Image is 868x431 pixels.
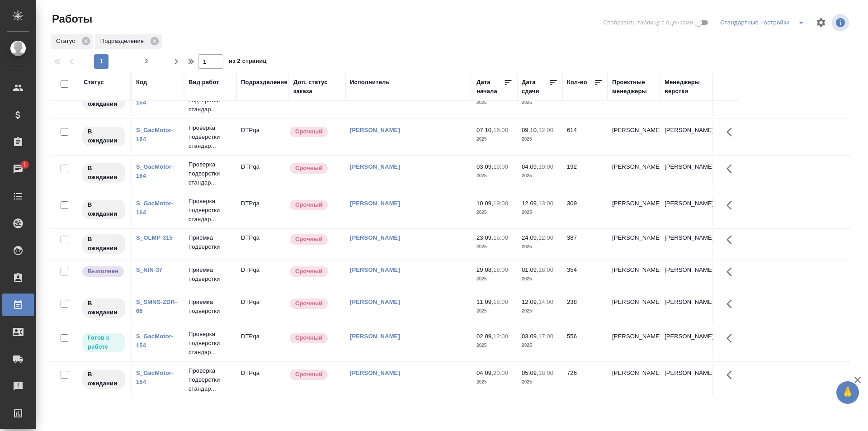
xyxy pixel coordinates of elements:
[476,333,493,340] p: 02.09,
[476,275,513,284] p: 2025
[665,298,708,307] p: [PERSON_NAME]
[476,341,513,350] p: 2025
[295,267,322,276] p: Срочный
[295,235,322,244] p: Срочный
[665,265,708,275] p: [PERSON_NAME]
[136,298,177,314] a: S_SMNS-ZDR-66
[522,369,538,376] p: 05.09,
[293,78,341,96] div: Доп. статус заказа
[665,78,708,96] div: Менеджеры верстки
[538,333,553,340] p: 17:00
[295,370,322,379] p: Срочный
[189,197,232,224] p: Проверка подверстки стандар...
[236,229,289,260] td: DTPqa
[522,341,558,350] p: 2025
[189,330,232,357] p: Проверка подверстки стандар...
[538,234,553,241] p: 12:00
[476,127,493,133] p: 07.10,
[88,164,120,182] p: В ожидании
[522,135,558,144] p: 2025
[476,171,513,180] p: 2025
[522,378,558,387] p: 2025
[608,261,660,293] td: [PERSON_NAME]
[84,78,104,87] div: Статус
[295,299,322,308] p: Срочный
[56,37,78,46] p: Статус
[476,163,493,170] p: 03.09,
[350,127,400,133] a: [PERSON_NAME]
[229,56,267,69] span: из 2 страниц
[236,158,289,189] td: DTPqa
[522,78,549,96] div: Дата сдачи
[88,299,120,317] p: В ожидании
[476,242,513,251] p: 2025
[81,298,126,319] div: Исполнитель назначен, приступать к работе пока рано
[493,333,508,340] p: 12:00
[562,194,608,226] td: 309
[350,298,400,305] a: [PERSON_NAME]
[721,158,743,180] button: Здесь прячутся важные кнопки
[493,266,508,273] p: 18:00
[88,267,118,276] p: Выполнен
[88,333,120,351] p: Готов к работе
[522,163,538,170] p: 04.09,
[350,78,390,87] div: Исполнитель
[295,200,322,209] p: Срочный
[136,266,162,273] a: S_NIN-37
[721,194,743,216] button: Здесь прячутся важные кнопки
[721,327,743,349] button: Здесь прячутся важные кнопки
[139,57,154,66] span: 2
[721,293,743,315] button: Здесь прячутся важные кнопки
[236,121,289,153] td: DTPqa
[136,78,147,87] div: Код
[836,381,859,404] button: 🙏
[562,364,608,396] td: 726
[665,126,708,135] p: [PERSON_NAME]
[538,298,553,305] p: 14:00
[665,162,708,171] p: [PERSON_NAME]
[189,160,232,187] p: Проверка подверстки стандар...
[608,229,660,260] td: [PERSON_NAME]
[665,233,708,242] p: [PERSON_NAME]
[476,208,513,217] p: 2025
[538,266,553,273] p: 18:00
[522,200,538,207] p: 12.09,
[88,235,120,253] p: В ожидании
[476,369,493,376] p: 04.09,
[50,12,92,26] span: Работы
[476,135,513,144] p: 2025
[522,127,538,133] p: 09.10,
[136,369,173,385] a: S_GacMotor-154
[522,208,558,217] p: 2025
[538,163,553,170] p: 19:00
[603,18,693,27] span: Отобразить таблицу с оценками
[493,369,508,376] p: 20:00
[350,369,400,376] a: [PERSON_NAME]
[236,194,289,226] td: DTPqa
[236,327,289,359] td: DTPqa
[88,370,120,388] p: В ожидании
[608,364,660,396] td: [PERSON_NAME]
[350,333,400,340] a: [PERSON_NAME]
[100,37,147,46] p: Подразделение
[476,298,493,305] p: 11.09,
[136,234,173,241] a: S_OLMP-315
[350,234,400,241] a: [PERSON_NAME]
[81,332,126,353] div: Исполнитель может приступить к работе
[81,369,126,390] div: Исполнитель назначен, приступать к работе пока рано
[538,369,553,376] p: 18:00
[139,54,154,69] button: 2
[562,229,608,260] td: 387
[236,293,289,325] td: DTPqa
[612,78,656,96] div: Проектные менеджеры
[350,266,400,273] a: [PERSON_NAME]
[522,333,538,340] p: 03.09,
[18,160,32,169] span: 1
[189,233,232,251] p: Приемка подверстки
[538,200,553,207] p: 13:00
[2,158,34,180] a: 1
[236,261,289,293] td: DTPqa
[522,307,558,316] p: 2025
[608,293,660,325] td: [PERSON_NAME]
[136,333,173,349] a: S_GacMotor-154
